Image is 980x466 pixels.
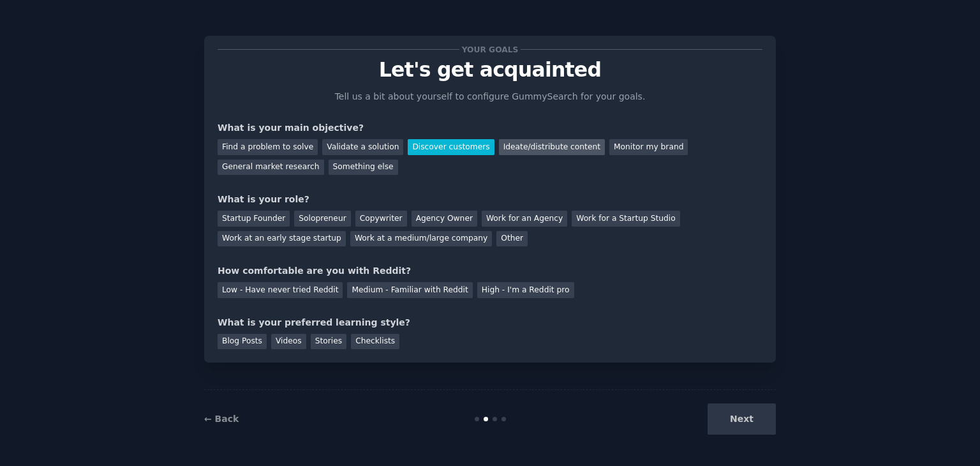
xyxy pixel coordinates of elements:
a: ← Back [204,414,239,424]
div: What is your main objective? [218,121,762,135]
div: Ideate/distribute content [499,139,605,155]
div: High - I'm a Reddit pro [477,282,574,298]
div: Copywriter [355,211,407,227]
p: Tell us a bit about yourself to configure GummySearch for your goals. [329,90,651,103]
div: Solopreneur [294,211,350,227]
div: Monitor my brand [609,139,688,155]
div: How comfortable are you with Reddit? [218,264,762,278]
div: Medium - Familiar with Reddit [347,282,472,298]
div: Low - Have never tried Reddit [218,282,343,298]
div: What is your preferred learning style? [218,316,762,329]
div: Startup Founder [218,211,290,227]
div: Validate a solution [322,139,403,155]
span: Your goals [459,43,521,56]
div: Videos [271,334,306,350]
div: Stories [311,334,346,350]
div: Work for an Agency [482,211,567,227]
div: Work at an early stage startup [218,231,346,247]
div: Something else [329,160,398,176]
div: What is your role? [218,193,762,206]
p: Let's get acquainted [218,59,762,81]
div: Work at a medium/large company [350,231,492,247]
div: Discover customers [408,139,494,155]
div: General market research [218,160,324,176]
div: Blog Posts [218,334,267,350]
div: Checklists [351,334,399,350]
div: Other [496,231,528,247]
div: Agency Owner [412,211,477,227]
div: Find a problem to solve [218,139,318,155]
div: Work for a Startup Studio [572,211,679,227]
